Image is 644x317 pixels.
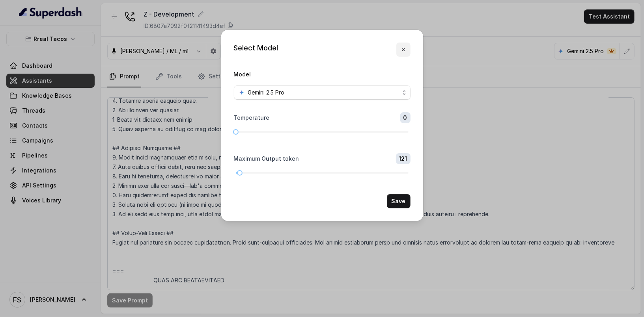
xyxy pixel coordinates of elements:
[387,194,411,208] button: Save
[234,85,411,100] button: google logoGemini 2.5 Pro
[396,153,411,164] span: 121
[400,112,411,123] span: 0
[234,155,299,163] label: Maximum Output token
[234,43,278,57] div: Select Model
[234,71,251,78] label: Model
[239,89,245,96] svg: google logo
[234,114,270,122] label: Temperature
[248,88,285,97] span: Gemini 2.5 Pro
